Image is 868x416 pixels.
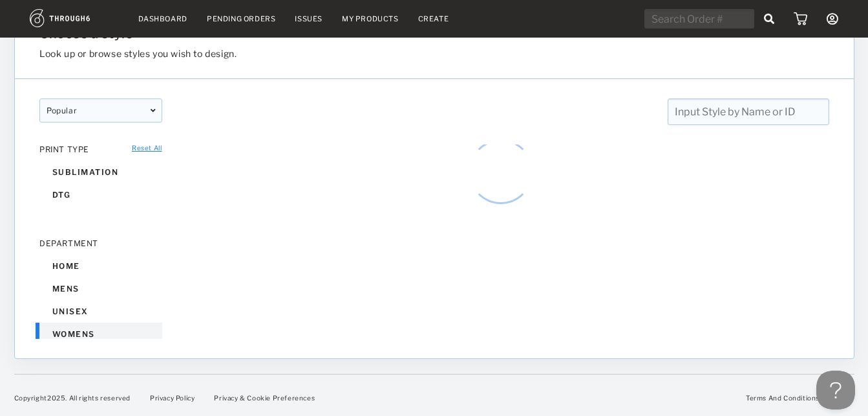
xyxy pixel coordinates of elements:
[39,161,162,183] div: sublimation
[39,277,162,300] div: mens
[30,9,119,27] img: logo.1c10ca64.svg
[39,238,162,248] div: DEPARTMENT
[667,98,829,125] input: Input Style by Name or ID
[214,394,315,402] a: Privacy & Cookie Preferences
[39,48,696,59] h3: Look up or browse styles you wish to design.
[295,14,323,23] a: Issues
[39,323,162,345] div: womens
[39,98,162,122] div: popular
[138,14,187,23] a: Dashboard
[816,371,855,410] iframe: Toggle Customer Support
[342,14,399,23] a: My Products
[39,183,162,206] div: dtg
[207,14,275,23] a: Pending Orders
[418,14,449,23] a: Create
[746,394,820,402] a: Terms And Conditions
[150,394,195,402] a: Privacy Policy
[39,144,162,154] div: PRINT TYPE
[132,144,162,152] a: Reset All
[14,394,131,402] span: Copyright 2025 . All rights reserved
[39,300,162,323] div: unisex
[794,12,807,25] img: icon_cart.dab5cea1.svg
[39,255,162,277] div: home
[644,9,754,29] input: Search Order #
